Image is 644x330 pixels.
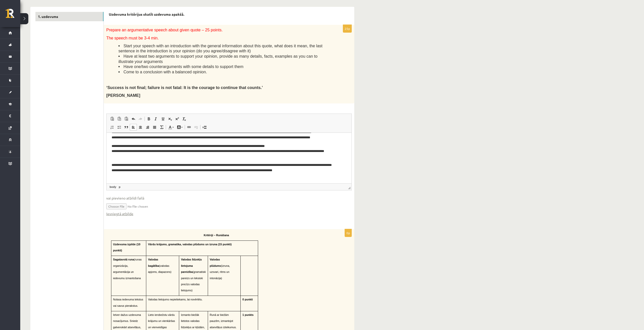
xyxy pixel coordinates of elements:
span: Uzdevuma izpilde (10 punkti) [113,243,140,252]
a: Цвет текста [167,124,175,130]
a: Вставить / удалить нумерованный список [109,124,116,130]
span: (gramatiski pareizs un leksiski precīzs valodas lietojums) [181,270,206,292]
a: Надстрочный индекс [174,116,181,122]
span: (valodas apjoms, diapazons) [148,264,171,273]
span: Have one/two counterarguments with some details to support them [123,64,243,69]
span: Sagatavotā runa [113,258,134,261]
a: Вставить разрыв страницы для печати [201,124,208,130]
span: Start your speech with an introduction with the general information about this quote, what does i... [118,44,322,53]
a: По ширине [151,124,158,130]
a: Вставить/Редактировать ссылку (Ctrl+K) [185,124,193,130]
a: Математика [158,124,165,130]
a: Элемент body [109,185,117,189]
span: (izruna, uzsvari, ritms un intonācija) [210,264,230,280]
a: Вставить только текст (Ctrl+Shift+V) [116,116,123,122]
a: 1. uzdevums [35,12,103,21]
a: Отменить (Ctrl+Z) [130,116,137,122]
span: ‘Success is not final; failure is not fatal: It is the courage to continue that counts.’ [106,85,263,90]
span: 0 punkti [242,298,253,301]
a: Вставить из Word [123,116,130,122]
span: Valodas līdzekļu lietojuma pareizība [181,258,202,273]
a: Убрать ссылку [193,124,200,130]
span: Valodas lietojums nepietiekams, lai novērtētu. [148,298,202,301]
a: Вставить (Ctrl+V) [109,116,116,122]
a: Курсив (Ctrl+I) [152,116,159,122]
span: 1 punkts [242,313,254,316]
span: Nolasa iedevuma tekstus vai savus pierakstus. [113,298,143,307]
a: По центру [137,124,144,130]
span: Have at least two arguments to support your opinion, provide as many details, facts, examples as ... [118,54,318,64]
span: [PERSON_NAME] [106,93,140,98]
span: Kritēriji – Runāšana [204,234,229,237]
span: Valodas bagātība [148,258,159,267]
a: Rīgas 1. Tālmācības vidusskola [6,9,20,21]
a: Подчеркнутый (Ctrl+U) [159,116,167,122]
span: (runas organizācija, argumentācija un iedevumu izmantošana [113,258,142,279]
a: Полужирный (Ctrl+B) [145,116,152,122]
strong: Uzdevuma kritērijus skatīt uzdevuma apakšā. [109,12,184,16]
span: Valodas plūdums [210,258,221,267]
a: Цвет фона [175,124,184,130]
a: Убрать форматирование [181,116,188,122]
span: Vārdu krājums, gramatika, valodas plūdums un izruna (15 punkti) [148,243,232,246]
span: Come to a conclusion with a balanced opinion. [123,70,207,74]
a: По левому краю [130,124,137,130]
a: Повторить (Ctrl+Y) [137,116,144,122]
span: Перетащите для изменения размера [348,187,350,189]
span: Prepare an argumentative speech about given quote – 25 points. [106,28,223,32]
a: Цитата [123,124,130,130]
span: The speech must be 3-4 min. [106,36,159,40]
p: 25p [343,25,352,33]
iframe: Визуальный текстовый редактор, wiswyg-editor-user-answer-47363926184320 [107,133,351,183]
span: vai pievieno atbildi failā [106,195,352,201]
a: Вставить / удалить маркированный список [116,124,123,130]
a: Элемент p [118,185,121,189]
p: 0p [345,229,352,237]
a: По правому краю [144,124,151,130]
a: Iesniegtā atbilde [106,211,133,216]
a: Подстрочный индекс [167,116,174,122]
